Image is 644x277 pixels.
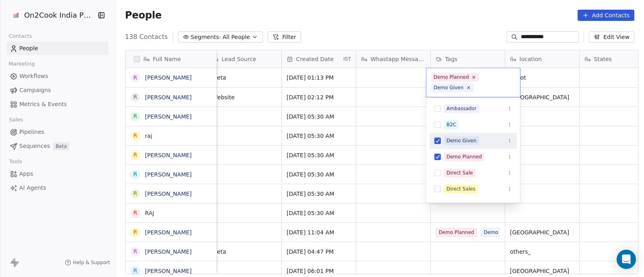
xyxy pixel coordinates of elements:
[433,74,469,81] div: Demo Planned
[446,137,477,144] div: Demo Given
[446,169,473,176] div: Direct Sale
[446,153,482,160] div: Demo Planned
[446,121,456,128] div: B2C
[446,185,475,193] div: Direct Sales
[433,84,464,91] div: Demo Given
[446,105,477,112] div: Ambassador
